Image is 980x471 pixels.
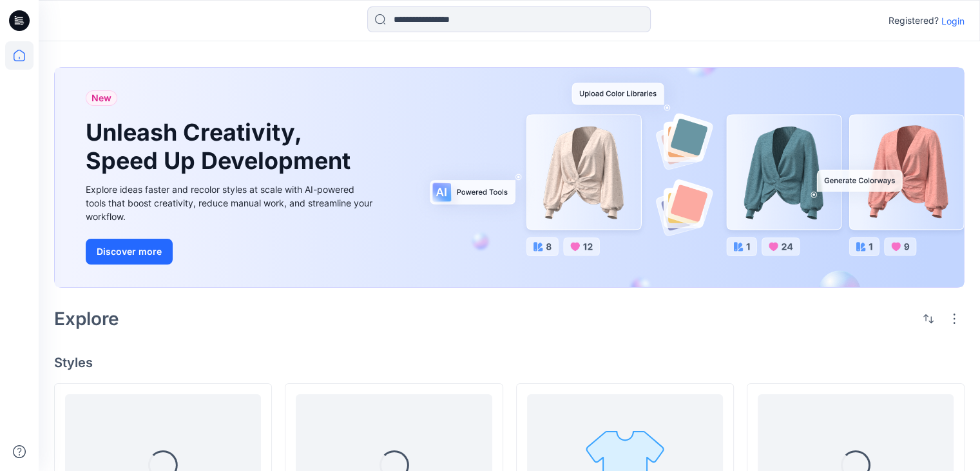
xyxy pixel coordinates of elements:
p: Registered? [889,13,939,28]
div: Explore ideas faster and recolor styles at scale with AI-powered tools that boost creativity, red... [86,183,376,223]
h1: Unleash Creativity, Speed Up Development [86,119,356,174]
a: Discover more [86,239,376,265]
h4: Styles [54,355,965,370]
p: Login [941,14,965,28]
button: Discover more [86,239,173,265]
h2: Explore [54,308,119,329]
span: New [91,90,111,106]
